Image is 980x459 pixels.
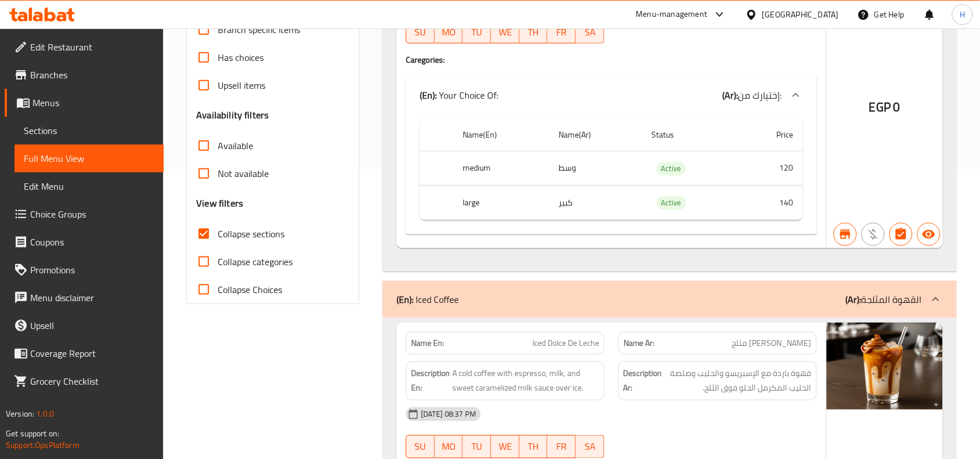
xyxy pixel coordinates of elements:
[453,186,549,220] th: large
[5,61,164,89] a: Branches
[218,255,293,269] span: Collapse categories
[439,24,459,41] span: MO
[657,196,686,210] div: Active
[218,227,284,241] span: Collapse sections
[196,197,243,210] h3: View filters
[218,23,300,37] span: Branch specific items
[467,439,487,456] span: TU
[723,86,738,104] b: (Ar):
[30,235,154,249] span: Coupons
[5,256,164,284] a: Promotions
[643,118,738,151] th: Status
[846,291,862,308] b: (Ar):
[411,24,430,41] span: SU
[624,337,655,349] strong: Name Ar:
[550,186,643,220] td: كبير
[657,162,686,176] div: Active
[732,337,812,349] span: [PERSON_NAME] مثلج
[5,200,164,228] a: Choice Groups
[30,207,154,221] span: Choice Groups
[524,24,543,41] span: TH
[15,144,164,172] a: Full Menu View
[520,435,548,458] button: TH
[552,24,571,41] span: FR
[383,281,957,318] div: (En): Iced Coffee(Ar):القهوة المثلجة
[30,68,154,82] span: Branches
[420,88,498,102] p: Your Choice Of:
[420,118,803,221] table: choices table
[491,435,520,458] button: WE
[420,86,437,104] b: (En):
[218,167,269,180] span: Not available
[5,339,164,367] a: Coverage Report
[30,40,154,54] span: Edit Restaurant
[218,283,282,297] span: Collapse Choices
[762,8,839,21] div: [GEOGRAPHIC_DATA]
[15,172,164,200] a: Edit Menu
[416,409,481,420] span: [DATE] 08:37 PM
[846,292,922,306] p: القهوة المثلجة
[496,439,515,456] span: WE
[453,151,549,186] th: medium
[827,323,943,410] img: Iced_Dolce_De_Leche638938223167053900.jpg
[218,78,265,92] span: Upsell items
[467,24,487,41] span: TU
[33,96,154,110] span: Menus
[6,426,59,441] span: Get support on:
[218,139,253,153] span: Available
[5,367,164,395] a: Grocery Checklist
[411,439,430,456] span: SU
[397,291,413,308] b: (En):
[5,284,164,312] a: Menu disclaimer
[6,406,34,421] span: Version:
[889,223,913,246] button: Has choices
[435,435,463,458] button: MO
[496,24,515,41] span: WE
[30,374,154,388] span: Grocery Checklist
[406,54,817,66] h4: Caregories:
[397,292,459,306] p: Iced Coffee
[452,367,599,395] span: A cold coffee with espresso, milk, and sweet caramelized milk sauce over ice.
[657,196,686,209] span: Active
[15,117,164,144] a: Sections
[5,312,164,339] a: Upsell
[576,435,604,458] button: SA
[738,186,803,220] td: 140
[738,86,782,104] span: إختيارك من:
[6,438,80,453] a: Support.OpsPlatform
[491,20,520,44] button: WE
[406,20,435,44] button: SU
[196,109,269,122] h3: Availability filters
[636,8,708,21] div: Menu-management
[624,367,662,395] strong: Description Ar:
[547,435,576,458] button: FR
[218,50,264,64] span: Has choices
[30,319,154,332] span: Upsell
[520,20,548,44] button: TH
[738,151,803,186] td: 120
[30,346,154,360] span: Coverage Report
[5,89,164,117] a: Menus
[411,337,444,349] strong: Name En:
[24,151,154,165] span: Full Menu View
[576,20,604,44] button: SA
[532,337,599,349] span: Iced Dolce De Leche
[406,435,435,458] button: SU
[550,151,643,186] td: وسط
[550,118,643,151] th: Name(Ar)
[5,228,164,256] a: Coupons
[406,77,817,114] div: (En): Your Choice Of:(Ar):إختيارك من:
[435,20,463,44] button: MO
[439,439,459,456] span: MO
[862,223,885,246] button: Purchased item
[5,33,164,61] a: Edit Restaurant
[30,291,154,305] span: Menu disclaimer
[24,179,154,193] span: Edit Menu
[36,406,54,421] span: 1.0.0
[581,24,600,41] span: SA
[547,20,576,44] button: FR
[552,439,571,456] span: FR
[24,124,154,138] span: Sections
[665,367,812,395] span: قهوة باردة مع الإسبريسو والحليب وصلصة الحليب المكرمل الحلو فوق الثلج.
[581,439,600,456] span: SA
